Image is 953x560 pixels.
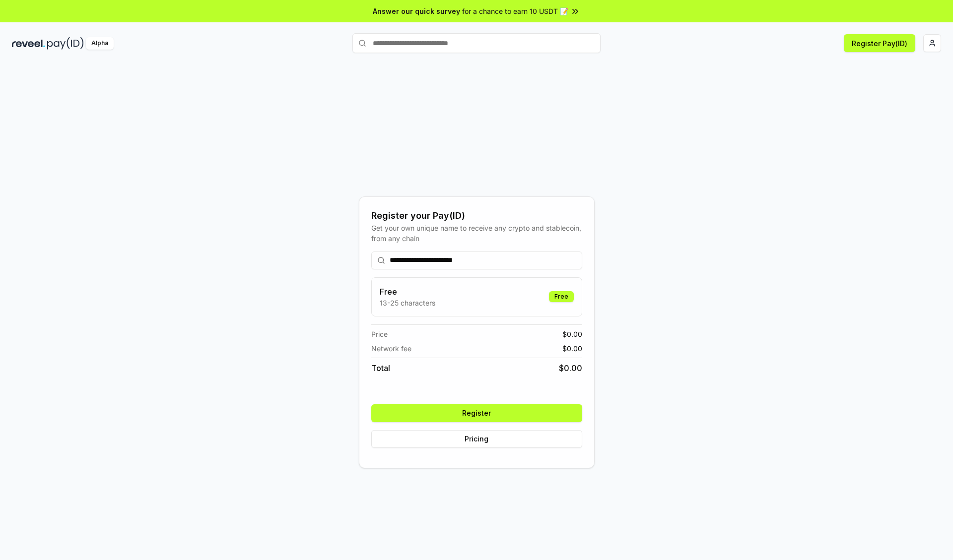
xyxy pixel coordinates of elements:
[562,329,582,339] span: $ 0.00
[86,37,114,50] div: Alpha
[373,6,460,16] span: Answer our quick survey
[380,298,435,308] p: 13-25 characters
[559,362,582,374] span: $ 0.00
[371,404,582,422] button: Register
[380,286,435,298] h3: Free
[844,34,915,52] button: Register Pay(ID)
[371,329,388,339] span: Price
[549,291,574,302] div: Free
[371,343,411,354] span: Network fee
[462,6,568,16] span: for a chance to earn 10 USDT 📝
[371,223,582,244] div: Get your own unique name to receive any crypto and stablecoin, from any chain
[12,37,45,50] img: reveel_dark
[371,209,582,223] div: Register your Pay(ID)
[371,430,582,448] button: Pricing
[47,37,84,50] img: pay_id
[562,343,582,354] span: $ 0.00
[371,362,390,374] span: Total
